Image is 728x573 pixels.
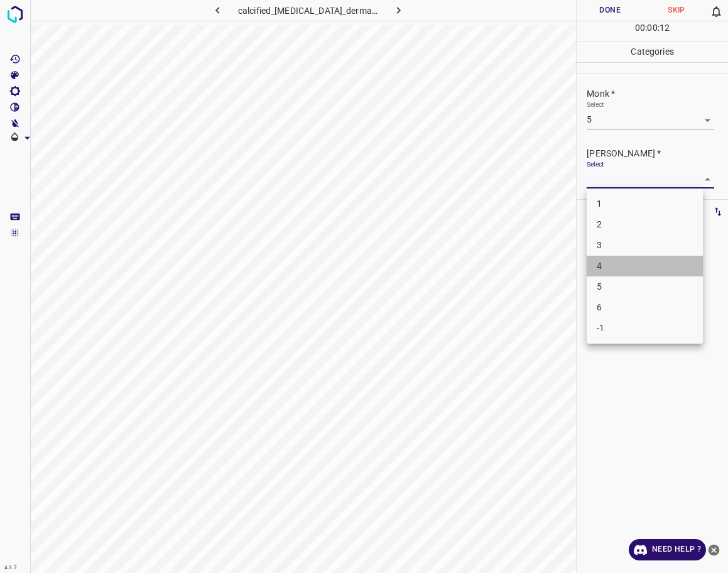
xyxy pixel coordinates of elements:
[587,235,703,256] li: 3
[587,297,703,318] li: 6
[587,256,703,276] li: 4
[587,214,703,235] li: 2
[587,194,703,214] li: 1
[587,276,703,297] li: 5
[587,318,703,339] li: -1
